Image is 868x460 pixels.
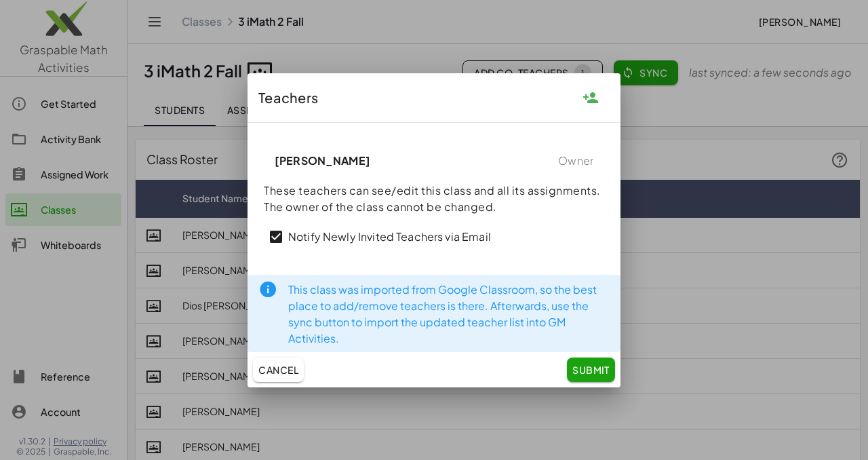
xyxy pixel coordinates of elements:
button: Cancel [253,358,304,382]
button: Submit [567,358,615,382]
span: Owner [558,153,593,169]
div: Teachers [248,73,620,122]
div: This class was imported from Google Classroom, so the best place to add/remove teachers is there.... [288,280,610,347]
span: Submit [572,364,610,376]
label: Notify Newly Invited Teachers via Email [288,221,491,253]
div: These teachers can see/edit this class and all its assignments. The owner of the class cannot be ... [248,123,620,275]
span: Cancel [258,364,298,376]
div: [PERSON_NAME] [275,153,593,169]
